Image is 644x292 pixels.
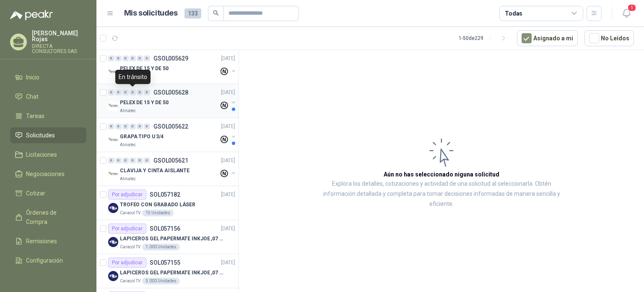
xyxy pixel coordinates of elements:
div: Por adjudicar [108,224,146,234]
div: 0 [115,55,122,61]
div: 0 [122,55,129,61]
span: Configuración [26,256,63,265]
p: Almatec [120,108,136,114]
span: Tareas [26,111,44,121]
a: Por adjudicarSOL057155[DATE] Company LogoLAPICEROS GEL PAPERMATE INKJOE ,07 1 LOGO 1 TINTACaracol... [96,254,239,288]
div: Por adjudicar [108,189,146,200]
p: GRAPA TIPO U 3/4 [120,133,164,141]
p: GSOL005622 [153,124,188,129]
p: [DATE] [221,259,235,267]
p: SOL057156 [150,226,180,231]
img: Company Logo [108,169,118,179]
div: 0 [144,124,150,129]
div: 0 [144,55,150,61]
div: 0 [122,124,129,129]
p: TROFEO CON GRABADO LÁSER [120,201,195,209]
div: 0 [137,124,143,129]
div: 3.000 Unidades [142,278,180,284]
p: [DATE] [221,123,235,131]
div: 0 [108,55,114,61]
h3: Aún no has seleccionado niguna solicitud [384,170,499,179]
img: Company Logo [108,203,118,213]
p: [DATE] [221,55,235,63]
p: GSOL005629 [153,55,188,61]
p: LAPICEROS GEL PAPERMATE INKJOE ,07 1 LOGO 1 TINTA [120,269,224,277]
span: Licitaciones [26,150,57,159]
div: 0 [122,89,129,95]
p: Almatec [120,176,136,182]
img: Company Logo [108,67,118,77]
div: 0 [130,158,136,163]
a: 0 0 0 0 0 0 GSOL005621[DATE] Company LogoCLAVIJA Y CINTA AISLANTEAlmatec [108,155,237,182]
p: [DATE] [221,157,235,165]
a: Inicio [10,69,86,85]
a: Licitaciones [10,147,86,163]
p: GSOL005628 [153,89,188,95]
a: 0 0 0 0 0 0 GSOL005629[DATE] Company LogoPELEX DE 15 Y DE 50Almatec [108,53,237,80]
div: En tránsito [115,70,151,84]
div: Todas [505,9,522,18]
p: CLAVIJA Y CINTA AISLANTE [120,167,190,175]
span: 1 [627,4,636,12]
p: PELEX DE 15 Y DE 50 [120,65,169,73]
div: Por adjudicar [108,258,146,268]
a: Tareas [10,108,86,124]
span: search [213,10,219,16]
div: 0 [130,124,136,129]
p: SOL057182 [150,192,180,197]
div: 1 - 50 de 229 [459,32,510,45]
img: Logo peakr [10,10,53,20]
div: 1.000 Unidades [142,244,180,250]
p: DIRECTA CONSULTORES SAS [32,44,86,54]
div: 0 [130,89,136,95]
span: Cotizar [26,189,45,198]
a: Remisiones [10,233,86,249]
a: 0 0 0 0 0 0 GSOL005622[DATE] Company LogoGRAPA TIPO U 3/4Almatec [108,121,237,148]
p: SOL057155 [150,260,180,266]
button: Asignado a mi [517,30,578,46]
div: 0 [108,89,114,95]
span: Inicio [26,73,39,82]
a: Por adjudicarSOL057182[DATE] Company LogoTROFEO CON GRABADO LÁSERCaracol TV15 Unidades [96,186,239,220]
span: Solicitudes [26,131,55,140]
a: Chat [10,89,86,105]
p: Almatec [120,142,136,148]
div: 0 [137,158,143,163]
p: Caracol TV [120,210,140,216]
img: Company Logo [108,101,118,111]
span: 133 [184,8,201,18]
div: 0 [137,89,143,95]
div: 15 Unidades [142,210,174,216]
div: 0 [115,158,122,163]
p: [DATE] [221,225,235,233]
p: Caracol TV [120,244,140,250]
span: Negociaciones [26,169,65,179]
p: Caracol TV [120,278,140,284]
a: Órdenes de Compra [10,205,86,230]
a: Configuración [10,253,86,268]
p: LAPICEROS GEL PAPERMATE INKJOE ,07 1 LOGO 1 TINTA [120,235,224,243]
a: 0 0 0 0 0 0 GSOL005628[DATE] Company LogoPELEX DE 15 Y DE 50Almatec [108,87,237,114]
img: Company Logo [108,135,118,145]
div: 0 [115,89,122,95]
p: [PERSON_NAME] Rojas [32,30,86,42]
a: Por adjudicarSOL057156[DATE] Company LogoLAPICEROS GEL PAPERMATE INKJOE ,07 1 LOGO 1 TINTACaracol... [96,220,239,254]
div: 0 [130,55,136,61]
button: No Leídos [584,30,634,46]
div: 0 [108,124,114,129]
div: 0 [108,158,114,163]
p: Explora los detalles, cotizaciones y actividad de una solicitud al seleccionarla. Obtén informaci... [323,179,560,209]
div: 0 [144,89,150,95]
p: GSOL005621 [153,158,188,163]
a: Cotizar [10,185,86,201]
a: Negociaciones [10,166,86,182]
h1: Mis solicitudes [124,7,178,19]
p: [DATE] [221,89,235,97]
a: Solicitudes [10,127,86,143]
button: 1 [619,6,634,21]
div: 0 [115,124,122,129]
span: Órdenes de Compra [26,208,78,226]
div: 0 [137,55,143,61]
img: Company Logo [108,237,118,247]
div: 0 [144,158,150,163]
